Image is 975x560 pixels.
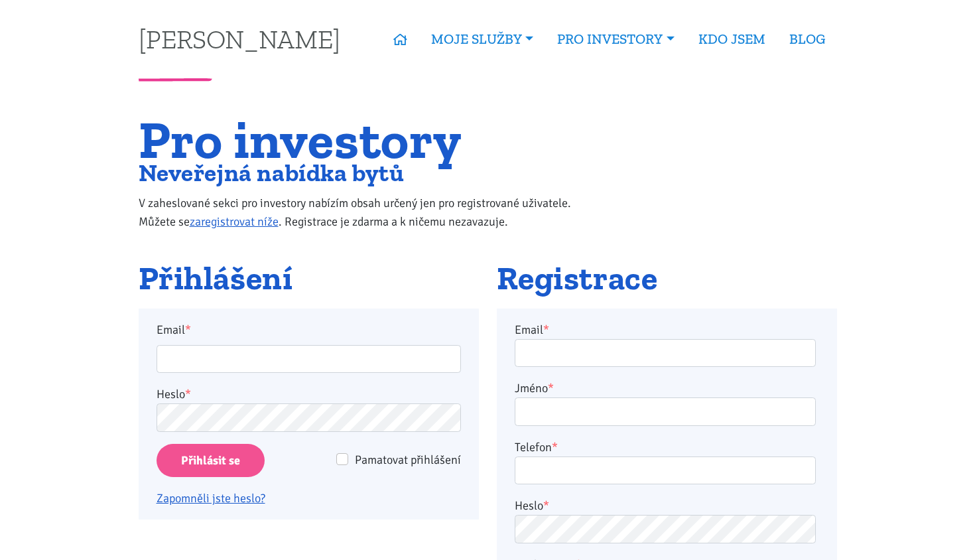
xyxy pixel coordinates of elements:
[419,24,545,54] a: MOJE SLUŽBY
[139,117,598,162] h1: Pro investory
[515,379,554,397] label: Jméno
[139,162,598,184] h2: Neveřejná nabídka bytů
[139,26,340,52] a: [PERSON_NAME]
[157,385,191,403] label: Heslo
[543,322,549,337] abbr: required
[157,491,265,506] a: Zapomněli jste heslo?
[543,498,549,513] abbr: required
[552,440,558,455] abbr: required
[515,320,549,339] label: Email
[497,261,837,297] h2: Registrace
[190,214,279,229] a: zaregistrovat níže
[515,438,558,456] label: Telefon
[147,320,470,339] label: Email
[515,496,549,515] label: Heslo
[355,453,461,467] span: Pamatovat přihlášení
[777,24,837,54] a: BLOG
[545,24,686,54] a: PRO INVESTORY
[686,24,777,54] a: KDO JSEM
[548,381,554,395] abbr: required
[139,194,598,231] p: V zaheslované sekci pro investory nabízím obsah určený jen pro registrované uživatele. Můžete se ...
[157,444,265,478] input: Přihlásit se
[139,261,479,297] h2: Přihlášení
